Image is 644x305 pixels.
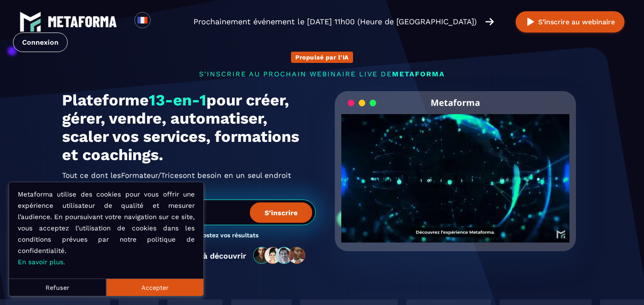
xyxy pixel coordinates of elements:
button: Accepter [106,279,203,296]
h3: Boostez vos résultats [196,232,258,240]
h2: Tout ce dont les ont besoin en un seul endroit [62,168,316,182]
p: Prochainement événement le [DATE] 11h00 (Heure de [GEOGRAPHIC_DATA]) [193,16,477,28]
a: Connexion [13,33,68,52]
button: S’inscrire [250,202,312,223]
img: fr [137,15,148,26]
p: Metaforma utilise des cookies pour vous offrir une expérience utilisateur de qualité et mesurer l... [18,189,195,268]
a: En savoir plus. [18,258,65,266]
button: Refuser [9,279,106,296]
h2: Metaforma [431,91,480,114]
span: METAFORMA [392,70,445,78]
img: logo [20,11,41,33]
div: Search for option [150,12,172,31]
video: Your browser does not support the video tag. [341,114,570,228]
p: s'inscrire au prochain webinaire live de [62,70,582,78]
img: arrow-right [485,17,494,26]
img: loading [348,99,376,107]
h1: Plateforme pour créer, gérer, vendre, automatiser, scaler vos services, formations et coachings. [62,91,316,164]
img: play [525,16,536,27]
button: S’inscrire au webinaire [516,11,624,33]
img: community-people [251,246,309,265]
span: Formateur/Trices [121,168,183,182]
input: Search for option [158,16,164,27]
span: 13-en-1 [149,91,206,109]
img: logo [48,16,117,27]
